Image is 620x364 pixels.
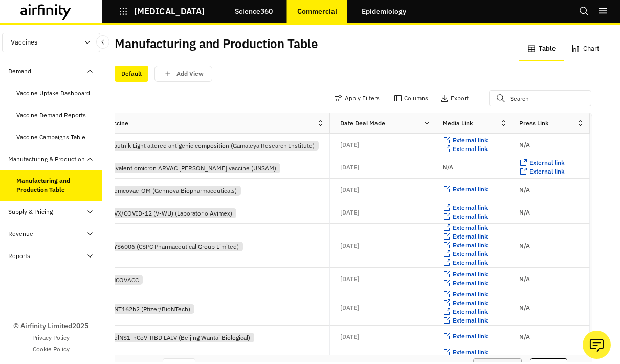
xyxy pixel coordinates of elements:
a: External link [442,212,488,221]
span: External link [453,145,488,153]
div: Vaccine Uptake Dashboard [16,89,90,98]
p: N/A [519,276,530,282]
span: External link [453,299,488,307]
button: Close Sidebar [96,35,109,49]
p: [MEDICAL_DATA] [134,7,205,16]
div: Demand [8,67,31,76]
div: Vaccine Campaigns Table [16,133,85,142]
div: Supply & Pricing [8,207,53,217]
div: Sputnik Light altered antigenic composition (Gamaleya Research Institute) [106,141,319,151]
span: External link [453,136,488,144]
span: External link [453,290,488,298]
p: © Airfinity Limited 2025 [13,320,88,331]
button: Table [519,37,564,61]
div: Gemcovac-OM (Gennova Biopharmaceuticals) [106,186,241,196]
p: [DATE] [340,276,359,282]
a: External link [442,185,488,194]
a: External link [442,224,488,232]
a: External link [442,308,488,316]
span: External link [453,316,488,324]
span: External link [453,185,488,193]
button: Chart [564,37,608,61]
p: Commercial [297,7,337,15]
p: N/A [442,164,453,170]
p: [DATE] [340,187,359,193]
a: External link [519,167,565,176]
p: N/A [519,142,530,148]
a: External link [442,241,488,250]
div: iNCOVACC [106,275,143,285]
a: External link [442,290,488,299]
a: External link [442,145,488,154]
span: External link [453,204,488,211]
div: Default [115,66,148,82]
p: [DATE] [340,334,359,340]
div: Date Deal Made [340,119,385,128]
div: Media link [442,119,473,128]
span: External link [453,241,488,249]
span: External link [529,159,565,166]
div: Manufacturing & Production [8,155,85,164]
p: [DATE] [340,142,359,148]
button: [MEDICAL_DATA] [119,3,205,20]
div: Vaccine [106,119,128,128]
a: External link [442,259,488,267]
span: External link [453,308,488,315]
a: Privacy Policy [32,333,70,342]
span: External link [453,250,488,258]
button: Ask our analysts [583,331,611,359]
p: [DATE] [340,209,359,216]
button: Apply Filters [335,90,380,106]
button: save changes [154,66,212,82]
span: External link [529,167,565,175]
p: Export [451,95,469,102]
div: Bivalent omicron ARVAC [PERSON_NAME] vaccine (UNSAM) [106,163,280,173]
button: Search [579,3,589,20]
span: External link [453,224,488,231]
span: External link [453,232,488,240]
button: Vaccines [2,33,100,52]
a: External link [442,232,488,241]
p: [DATE] [340,243,359,249]
span: External link [453,332,488,340]
span: External link [453,259,488,266]
div: Vaccine Demand Reports [16,111,86,120]
a: External link [442,136,488,145]
input: Search [489,90,591,106]
button: Columns [394,90,428,106]
h2: Manufacturing and Production Table [115,36,318,51]
p: N/A [519,305,530,311]
div: DelNS1-nCoV-RBD LAIV (Beijing Wantai Biological) [106,333,254,342]
a: External link [442,332,488,341]
div: Revenue [8,229,33,239]
div: SYS6006 (CSPC Pharmaceutical Group Limited) [106,242,243,251]
a: External link [442,348,488,357]
span: External link [453,348,488,356]
div: AVX/COVID-12 (V-WU) (Laboratorio Avimex) [106,208,236,218]
p: N/A [519,243,530,249]
a: Cookie Policy [33,345,70,354]
div: Reports [8,251,30,261]
span: External link [453,212,488,220]
div: Press link [519,119,549,128]
a: External link [442,299,488,308]
a: External link [442,279,488,288]
p: [DATE] [340,164,359,170]
p: N/A [519,187,530,193]
a: External link [442,250,488,259]
button: Export [440,90,469,106]
a: External link [519,159,565,167]
a: External link [442,204,488,212]
p: N/A [519,209,530,216]
a: External link [442,270,488,279]
div: Manufacturing and Production Table [16,176,94,195]
span: External link [453,270,488,278]
p: N/A [519,334,530,340]
div: BNT162b2 (Pfizer/BioNTech) [106,304,194,314]
p: Add View [176,70,204,77]
p: [DATE] [340,305,359,311]
span: External link [453,279,488,287]
a: External link [442,316,488,325]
